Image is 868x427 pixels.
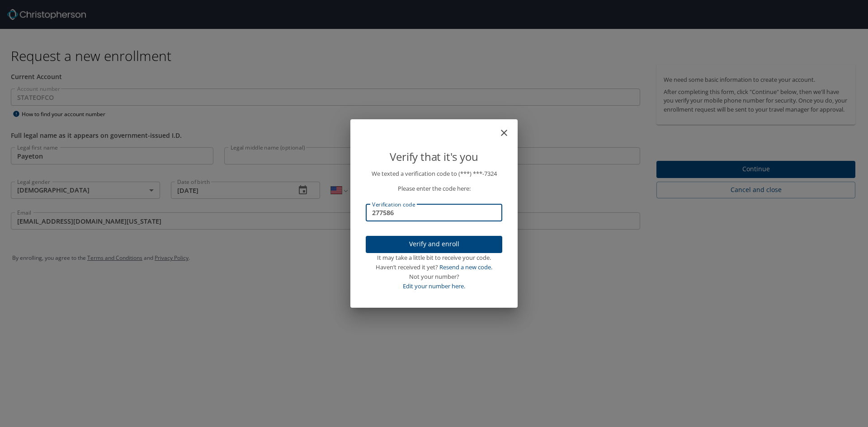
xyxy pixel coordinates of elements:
p: We texted a verification code to (***) ***- 7324 [366,169,502,178]
a: Edit your number here. [403,282,465,290]
span: Verify and enroll [373,239,495,250]
button: close [503,123,514,134]
button: Verify and enroll [366,236,502,253]
div: Not your number? [366,272,502,282]
p: Please enter the code here: [366,184,502,193]
a: Resend a new code. [439,263,492,271]
div: It may take a little bit to receive your code. [366,253,502,263]
div: Haven’t received it yet? [366,263,502,272]
p: Verify that it's you [366,148,502,165]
